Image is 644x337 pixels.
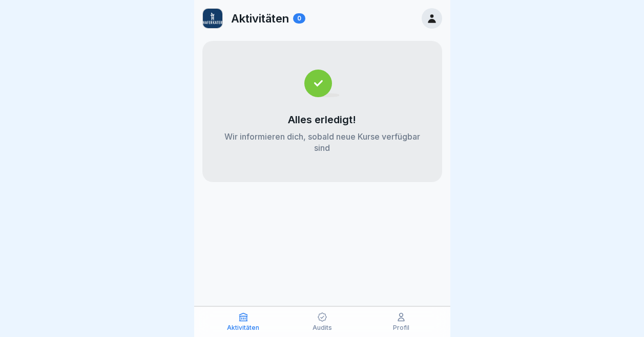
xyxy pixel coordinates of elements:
[313,324,332,331] p: Audits
[393,324,409,331] p: Profil
[227,324,259,331] p: Aktivitäten
[304,70,340,97] img: completed.svg
[288,114,356,126] p: Alles erledigt!
[231,12,289,25] p: Aktivitäten
[223,131,422,153] p: Wir informieren dich, sobald neue Kurse verfügbar sind
[293,13,305,24] div: 0
[203,9,222,28] img: vmbhct3e1r0r0cajx8zxu8fl.png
